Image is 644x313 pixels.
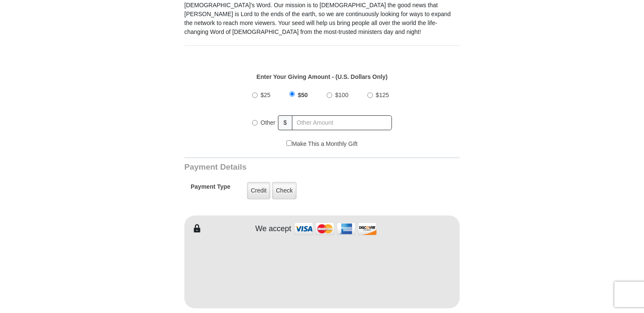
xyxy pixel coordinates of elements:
label: Make This a Monthly Gift [286,140,358,148]
h4: We accept [255,224,291,234]
span: $ [278,115,292,130]
span: $125 [376,92,389,98]
span: $25 [261,92,270,98]
span: $100 [335,92,348,98]
label: Check [272,182,297,199]
input: Make This a Monthly Gift [286,140,292,146]
h3: Payment Details [184,162,400,172]
img: credit cards accepted [293,220,378,238]
label: Credit [247,182,270,199]
input: Other Amount [292,115,392,130]
span: Other [261,119,275,126]
strong: Enter Your Giving Amount - (U.S. Dollars Only) [256,73,387,80]
h5: Payment Type [191,183,230,195]
span: $50 [298,92,308,98]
